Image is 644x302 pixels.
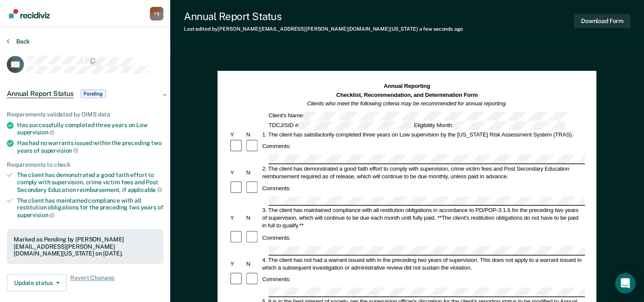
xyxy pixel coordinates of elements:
[245,260,261,267] div: N
[384,83,430,90] strong: Annual Reporting
[245,214,261,222] div: N
[419,26,463,32] span: a few seconds ago
[17,212,54,218] span: supervision
[14,236,157,257] div: Marked as Pending by [PERSON_NAME][EMAIL_ADDRESS][PERSON_NAME][DOMAIN_NAME][US_STATE] on [DATE].
[17,171,163,193] div: The client has demonstrated a good faith effort to comply with supervision, crime victim fees and...
[267,121,412,130] div: TDCJ/SID #:
[7,90,74,98] span: Annual Report Status
[229,260,245,267] div: Y
[615,273,635,293] div: Open Intercom Messenger
[245,168,261,176] div: N
[150,7,163,20] button: Profile dropdown button
[261,184,292,192] div: Comments:
[70,274,114,291] span: Revert Changes
[7,161,163,168] div: Requirements to check
[17,122,163,136] div: Has successfully completed three years on Low
[17,197,163,219] div: The client has maintained compliance with all restitution obligations for the preceding two years of
[245,131,261,138] div: N
[261,276,292,283] div: Comments:
[7,111,163,118] div: Requirements validated by OIMS data
[229,214,245,222] div: Y
[261,142,292,150] div: Comments:
[412,121,566,130] div: Eligibility Month:
[261,165,585,180] div: 2. The client has demonstrated a good faith effort to comply with supervision, crime victim fees ...
[261,256,585,271] div: 4. The client has not had a warrant issued with in the preceding two years of supervision. This d...
[267,111,568,120] div: Client's Name:
[261,234,292,241] div: Comments:
[261,131,585,138] div: 1. The client has satisfactorily completed three years on Low supervision by the [US_STATE] Risk ...
[80,90,106,98] span: Pending
[184,10,463,23] div: Annual Report Status
[17,139,163,154] div: Has had no warrants issued within the preceding two years of
[184,26,463,32] div: Last edited by [PERSON_NAME][EMAIL_ADDRESS][PERSON_NAME][DOMAIN_NAME][US_STATE]
[336,92,478,98] strong: Checklist, Recommendation, and Determination Form
[229,168,245,176] div: Y
[7,38,30,45] button: Back
[229,131,245,138] div: Y
[150,7,163,20] div: Y B
[128,186,162,193] span: applicable
[307,100,507,107] em: Clients who meet the following criteria may be recommended for annual reporting.
[41,147,78,154] span: supervision
[574,14,630,28] button: Download Form
[7,274,67,291] button: Update status
[9,9,50,18] img: Recidiviz
[261,206,585,229] div: 3. The client has maintained compliance with all restitution obligations in accordance to PD/POP-...
[17,129,54,136] span: supervision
